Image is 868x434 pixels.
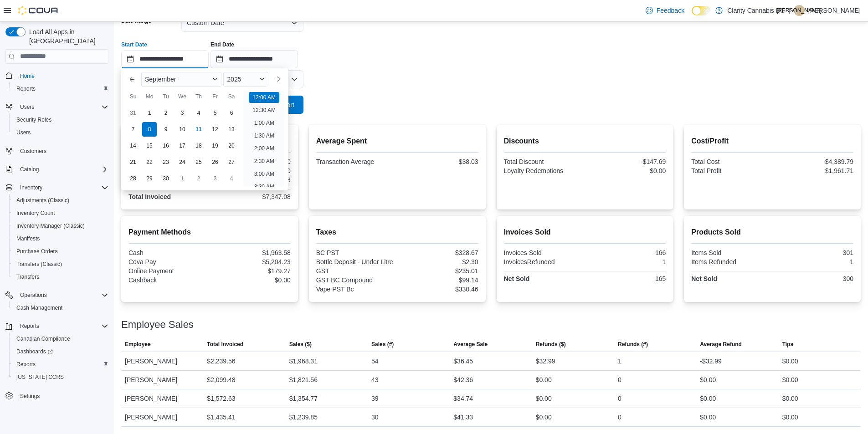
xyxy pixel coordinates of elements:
[13,359,39,370] a: Reports
[289,393,318,404] div: $1,354.77
[16,335,70,342] span: Canadian Compliance
[774,167,853,174] div: $1,961.71
[16,235,40,242] span: Manifests
[211,176,291,184] div: $995.58
[9,113,112,126] button: Security Roles
[121,408,203,426] div: [PERSON_NAME]
[692,15,692,16] span: Dark Mode
[126,138,140,153] div: day-14
[700,393,716,404] div: $0.00
[2,101,112,113] button: Users
[9,126,112,139] button: Users
[586,249,666,256] div: 166
[16,70,108,82] span: Home
[243,90,285,187] ul: Time
[16,164,42,175] button: Catalog
[16,71,38,82] a: Home
[2,289,112,301] button: Operations
[782,374,798,385] div: $0.00
[13,346,56,357] a: Dashboards
[141,72,221,87] div: Button. Open the month selector. September is currently selected.
[175,89,190,104] div: We
[16,222,85,230] span: Inventory Manager (Classic)
[9,371,112,383] button: [US_STATE] CCRS
[16,321,43,332] button: Reports
[211,267,291,275] div: $179.27
[125,105,240,187] div: September, 2025
[126,122,140,137] div: day-7
[16,290,51,301] button: Operations
[316,286,395,293] div: Vape PST Bc
[224,171,239,186] div: day-4
[207,393,235,404] div: $1,572.63
[175,171,190,186] div: day-1
[211,50,298,68] input: Press the down key to open a popover containing a calendar.
[16,164,108,175] span: Catalog
[16,145,108,157] span: Customers
[20,393,40,400] span: Settings
[13,246,108,257] span: Purchase Orders
[13,114,108,125] span: Security Roles
[642,1,688,20] a: Feedback
[121,389,203,408] div: [PERSON_NAME]
[208,155,222,169] div: day-26
[191,138,206,153] div: day-18
[13,233,43,244] a: Manifests
[453,341,488,348] span: Average Sale
[782,412,798,423] div: $0.00
[175,138,190,153] div: day-17
[504,136,666,147] h2: Discounts
[316,267,395,275] div: GST
[9,245,112,258] button: Purchase Orders
[13,372,67,383] a: [US_STATE] CCRS
[691,275,717,282] strong: Net Sold
[13,333,74,344] a: Canadian Compliance
[782,393,798,404] div: $0.00
[270,72,285,87] button: Next month
[657,6,684,15] span: Feedback
[224,89,239,104] div: Sa
[16,348,53,355] span: Dashboards
[504,249,583,256] div: Invoices Sold
[586,258,666,266] div: 1
[16,391,43,402] a: Settings
[13,246,62,257] a: Purchase Orders
[26,27,108,46] span: Load All Apps in [GEOGRAPHIC_DATA]
[207,374,235,385] div: $2,099.48
[316,276,395,284] div: GST BC Compound
[700,374,716,385] div: $0.00
[211,258,291,266] div: $5,204.23
[289,356,318,367] div: $1,968.31
[2,181,112,194] button: Inventory
[16,197,69,204] span: Adjustments (Classic)
[808,5,861,16] p: [PERSON_NAME]
[20,148,46,155] span: Customers
[159,138,173,153] div: day-16
[16,182,108,193] span: Inventory
[13,333,108,344] span: Canadian Compliance
[13,233,108,244] span: Manifests
[125,72,139,87] button: Previous Month
[128,249,208,256] div: Cash
[453,374,473,385] div: $42.36
[9,301,112,314] button: Cash Management
[536,393,552,404] div: $0.00
[13,83,108,94] span: Reports
[224,106,239,120] div: day-6
[289,341,312,348] span: Sales ($)
[794,5,805,16] div: Jared O'Sullivan
[175,155,190,169] div: day-24
[16,129,31,136] span: Users
[224,155,239,169] div: day-27
[16,273,39,281] span: Transfers
[13,127,108,138] span: Users
[9,332,112,345] button: Canadian Compliance
[13,83,39,94] a: Reports
[289,374,318,385] div: $1,821.56
[208,122,222,137] div: day-12
[191,155,206,169] div: day-25
[16,390,108,401] span: Settings
[2,320,112,332] button: Reports
[121,319,194,330] h3: Employee Sales
[20,72,35,80] span: Home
